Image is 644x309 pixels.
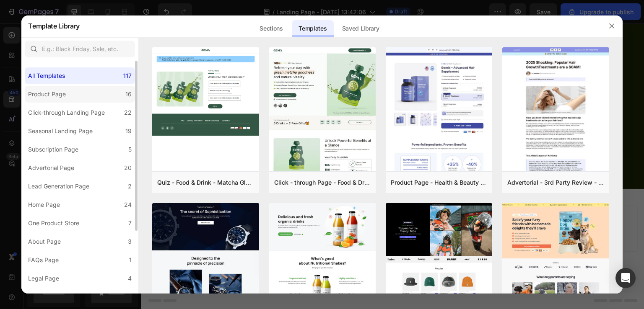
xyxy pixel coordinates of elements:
[376,105,457,112] a: Find Gem15 on Amazon
[335,20,386,37] div: Saved Library
[340,65,493,79] h2: Contact
[253,20,289,37] div: Sections
[77,105,96,112] a: Blogs
[232,178,272,186] span: Add section
[28,89,66,99] div: Product Page
[21,143,482,150] p: Designed by Friction Studio
[128,237,132,247] div: 3
[242,88,261,95] a: FAQs
[124,163,132,173] div: 20
[124,108,132,118] div: 22
[28,108,105,118] div: Click-through Landing Page
[28,181,89,191] div: Lead Generation Page
[28,200,60,210] div: Home Page
[227,196,271,205] div: Generate layout
[28,126,93,136] div: Seasonal Landing Page
[152,47,259,136] img: quiz-1.png
[226,207,271,214] span: from URL or image
[129,255,132,265] div: 1
[128,144,132,154] div: 5
[28,273,59,283] div: Legal Page
[391,178,487,188] div: Product Page - Health & Beauty - Hair Supplement
[28,292,66,302] div: Contact Page
[128,273,132,283] div: 4
[292,20,333,37] div: Templates
[28,15,80,37] h2: Template Library
[28,163,74,173] div: Advertorial Page
[353,88,480,95] a: [EMAIL_ADDRESS][DOMAIN_NAME]
[10,65,163,79] h2: About
[28,71,65,81] div: All Templates
[28,144,78,154] div: Subscription Page
[28,218,79,228] div: One Product Store
[157,178,254,188] div: Quiz - Food & Drink - Matcha Glow Shot
[175,65,327,79] h2: Support
[125,126,132,136] div: 19
[507,178,604,188] div: Advertorial - 3rd Party Review - The Before Image - Hair Supplement
[161,196,212,205] div: Choose templates
[288,196,340,205] div: Add blank section
[274,178,371,188] div: Click - through Page - Food & Drink - Matcha Glow Shot
[282,207,345,214] span: then drag & drop elements
[157,207,215,214] span: inspired by CRO experts
[70,88,103,95] a: Our Story
[123,71,132,81] div: 117
[28,237,61,247] div: About Page
[219,105,284,112] a: Terms & Conditions
[28,255,59,265] div: FAQs Page
[125,89,132,99] div: 16
[25,41,135,57] input: E.g.: Black Friday, Sale, etc.
[128,218,132,228] div: 7
[615,268,636,288] div: Open Intercom Messenger
[124,200,132,210] div: 24
[128,292,132,302] div: 2
[128,181,132,191] div: 2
